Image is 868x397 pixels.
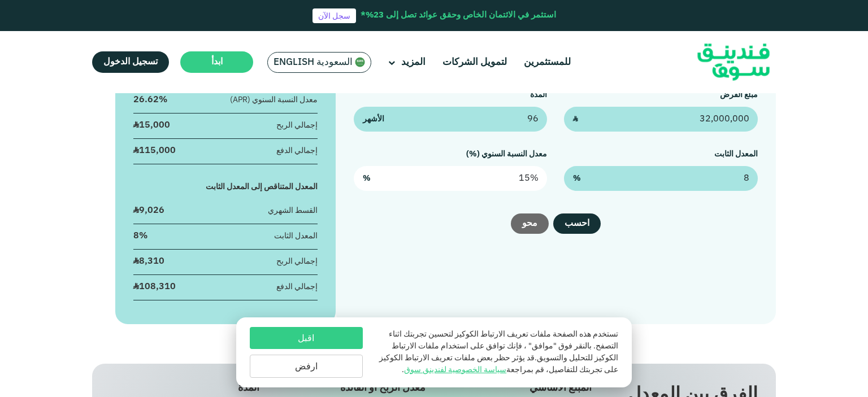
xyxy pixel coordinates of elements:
[250,327,363,349] button: اقبل
[133,119,170,132] div: ʢ
[573,114,578,125] span: ʢ
[573,173,581,185] span: %
[211,58,223,66] span: ابدأ
[133,94,167,106] div: 26.62%
[110,382,259,394] div: المدة
[720,91,758,99] label: مبلغ القرض
[511,213,549,234] button: محو
[133,255,164,268] div: ʢ
[276,145,318,157] div: إجمالي الدفع
[714,150,758,158] label: المعدل الثابت
[133,230,147,242] div: 8%
[250,355,363,378] button: ارفض
[139,282,176,291] span: 108,310
[404,366,506,374] a: سياسة الخصوصية لفندينق سوق
[139,121,170,129] span: 15,000
[276,256,318,268] div: إجمالي الربح
[466,150,547,158] label: معدل النسبة السنوي (%)
[276,120,318,132] div: إجمالي الربح
[363,173,371,185] span: %
[553,213,601,234] button: احسب
[440,53,510,72] a: لتمويل الشركات
[521,53,574,72] a: للمستثمرين
[313,8,356,23] a: سجل الآن
[276,281,318,293] div: إجمالي الدفع
[139,206,164,215] span: 9,026
[401,58,426,67] span: المزيد
[274,230,318,242] div: المعدل الثابت
[355,57,365,67] img: SA Flag
[276,382,426,394] div: معدل الربح أو الفائدة
[274,56,353,69] span: السعودية English
[363,114,384,125] span: الأشهر
[139,146,176,155] span: 115,000
[530,91,547,99] label: المدة
[361,9,556,22] div: استثمر في الائتمان الخاص وحقق عوائد تصل إلى 23%*
[268,205,318,217] div: القسط الشهري
[139,257,164,265] span: 8,310
[133,281,176,293] div: ʢ
[678,34,789,91] img: Logo
[374,329,618,376] p: تستخدم هذه الصفحة ملفات تعريف الارتباط الكوكيز لتحسين تجربتك اثناء التصفح. بالنقر فوق "موافق" ، ف...
[230,94,318,106] div: معدل النسبة السنوي (APR)
[133,145,176,157] div: ʢ
[103,58,158,66] span: تسجيل الدخول
[442,382,592,394] div: المبلغ الأساسي
[133,181,318,193] div: المعدل المتناقص إلى المعدل الثابت
[92,51,169,73] a: تسجيل الدخول
[133,204,164,217] div: ʢ
[379,354,618,374] span: قد يؤثر حظر بعض ملفات تعريف الارتباط الكوكيز على تجربتك
[402,366,578,374] span: للتفاصيل، قم بمراجعة .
